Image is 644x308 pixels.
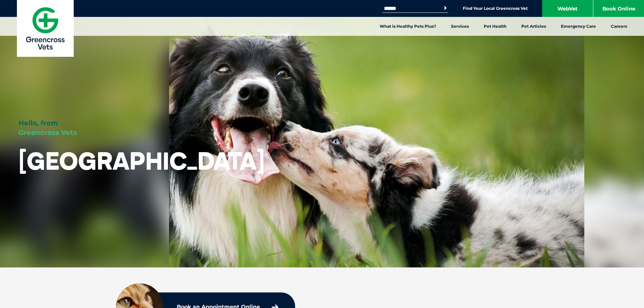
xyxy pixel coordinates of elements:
a: Emergency Care [553,17,603,36]
a: What is Healthy Pets Plus? [372,17,444,36]
button: Search [442,5,449,11]
a: Pet Articles [514,17,553,36]
span: Hello, from [19,119,58,127]
a: Careers [603,17,635,36]
a: Pet Health [476,17,514,36]
span: Greencross Vets [19,128,77,137]
a: Find Your Local Greencross Vet [463,6,528,11]
h1: [GEOGRAPHIC_DATA] [19,147,265,174]
a: Services [444,17,476,36]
